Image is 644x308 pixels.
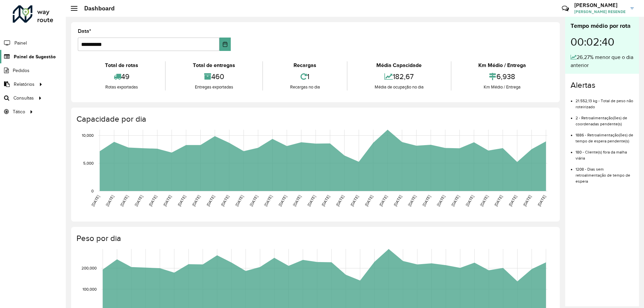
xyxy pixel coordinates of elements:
[83,161,94,165] text: 5,000
[77,5,115,12] h2: Dashboard
[307,194,316,207] text: [DATE]
[571,53,634,69] div: 26,27% menor que o dia anterior
[220,194,230,207] text: [DATE]
[105,194,115,207] text: [DATE]
[574,2,626,8] h3: [PERSON_NAME]
[571,30,634,53] div: 00:02:40
[79,61,163,69] div: Total de rotas
[571,80,634,90] h4: Alertas
[265,84,345,90] div: Recargas no dia
[436,194,446,207] text: [DATE]
[493,194,503,207] text: [DATE]
[453,84,551,90] div: Km Médio / Entrega
[249,194,259,207] text: [DATE]
[292,194,302,207] text: [DATE]
[119,194,129,207] text: [DATE]
[162,194,172,207] text: [DATE]
[479,194,489,207] text: [DATE]
[263,194,273,207] text: [DATE]
[265,69,345,84] div: 1
[234,194,244,207] text: [DATE]
[335,194,345,207] text: [DATE]
[13,108,25,115] span: Tático
[78,27,91,35] label: Data
[349,61,449,69] div: Média Capacidade
[422,194,431,207] text: [DATE]
[576,144,634,161] li: 180 - Cliente(s) fora da malha viária
[134,194,144,207] text: [DATE]
[177,194,186,207] text: [DATE]
[91,189,94,193] text: 0
[278,194,287,207] text: [DATE]
[76,114,553,124] h4: Capacidade por dia
[576,93,634,110] li: 21.552,13 kg - Total de peso não roteirizado
[148,194,158,207] text: [DATE]
[393,194,402,207] text: [DATE]
[574,9,626,15] span: [PERSON_NAME] RESENDE
[91,194,100,207] text: [DATE]
[79,69,163,84] div: 49
[82,133,94,137] text: 10,000
[13,95,34,102] span: Consultas
[167,69,260,84] div: 460
[349,84,449,90] div: Média de ocupação no dia
[508,194,518,207] text: [DATE]
[83,287,97,291] text: 100,000
[206,194,215,207] text: [DATE]
[219,38,231,51] button: Choose Date
[76,234,553,243] h4: Peso por dia
[576,161,634,184] li: 1208 - Dias sem retroalimentação de tempo de espera
[522,194,532,207] text: [DATE]
[450,194,460,207] text: [DATE]
[349,69,449,84] div: 182,67
[14,40,27,47] span: Painel
[378,194,388,207] text: [DATE]
[14,53,56,60] span: Painel de Sugestão
[79,84,163,90] div: Rotas exportadas
[465,194,475,207] text: [DATE]
[191,194,201,207] text: [DATE]
[537,194,546,207] text: [DATE]
[14,81,35,88] span: Relatórios
[265,61,345,69] div: Recargas
[13,67,30,74] span: Pedidos
[453,69,551,84] div: 6,938
[82,266,97,270] text: 200,000
[167,84,260,90] div: Entregas exportadas
[571,21,634,30] div: Tempo médio por rota
[558,1,573,16] a: Contato Rápido
[364,194,374,207] text: [DATE]
[453,61,551,69] div: Km Médio / Entrega
[350,194,359,207] text: [DATE]
[576,127,634,144] li: 1886 - Retroalimentação(ões) de tempo de espera pendente(s)
[167,61,260,69] div: Total de entregas
[321,194,330,207] text: [DATE]
[576,110,634,127] li: 2 - Retroalimentação(ões) de coordenadas pendente(s)
[407,194,417,207] text: [DATE]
